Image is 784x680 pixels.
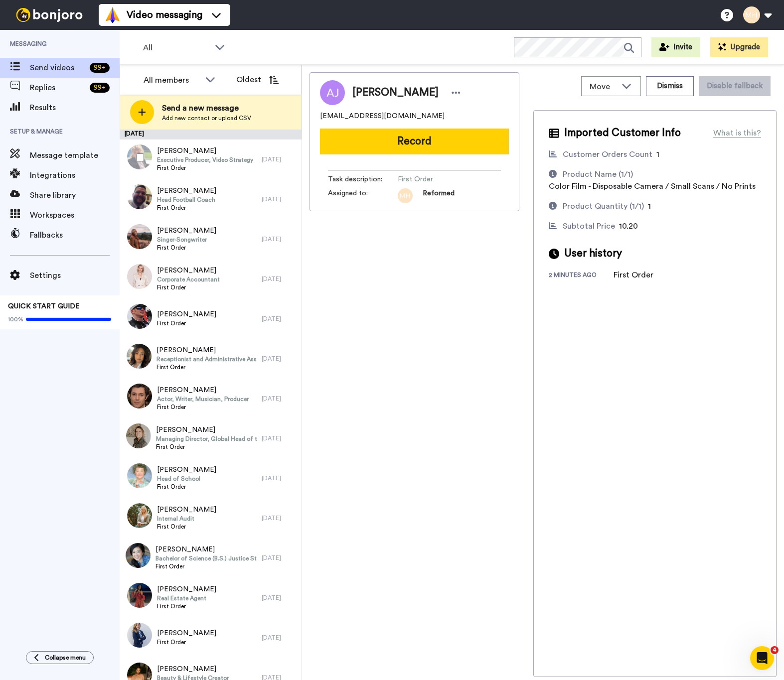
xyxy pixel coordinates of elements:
div: [DATE] [262,554,297,562]
span: First Order [157,403,249,411]
span: Assigned to: [328,188,398,203]
img: vm-color.svg [105,7,121,23]
img: 1a6aaa15-53ba-41f0-97b6-828ec2948ce9.jpg [127,344,152,369]
span: [PERSON_NAME] [157,146,253,156]
span: Move [590,81,617,93]
img: 6c8a3486-844a-4c2e-aa0e-ca71b9dae313.jpg [126,543,151,568]
span: Video messaging [127,8,202,22]
span: [PERSON_NAME] [157,664,229,674]
img: c97e8e4e-3fb7-4dde-8994-a2e94205f259.jpg [127,463,152,488]
div: [DATE] [262,634,297,642]
button: Invite [651,37,700,57]
span: Color Film - Disposable Camera / Small Scans / No Prints [549,182,756,190]
div: [DATE] [120,130,302,139]
div: Product Name (1/1) [563,168,633,180]
span: First Order [157,363,257,371]
img: 2cca7ffd-932a-46e3-b32e-9d6698c1f6d0.jpg [127,264,152,289]
span: First Order [156,562,257,570]
span: Imported Customer Info [564,126,681,140]
div: Product Quantity (1/1) [563,200,644,212]
div: [DATE] [262,514,297,522]
div: [DATE] [262,434,297,442]
span: Collapse menu [45,654,86,662]
div: Customer Orders Count [563,148,652,160]
button: Disable fallback [699,76,771,96]
span: 4 [771,646,779,654]
span: [PERSON_NAME] [157,266,220,275]
span: 1 [656,150,659,158]
span: Corporate Accountant [157,275,220,283]
span: [PERSON_NAME] [157,465,216,475]
img: 94fd4a8d-8a90-4d06-9372-f95f0eac0b5a.jpg [127,623,152,648]
div: 99 + [90,83,110,93]
span: [PERSON_NAME] [157,385,249,395]
span: Executive Producer, Video Strategy [157,156,253,164]
img: 0af504cf-fe9e-4b8b-93b6-ab742bdf3897.jpg [127,224,152,249]
span: QUICK START GUIDE [8,303,80,310]
span: First Order [156,443,257,451]
div: [DATE] [262,155,297,163]
span: Singer-Songwriter [157,236,216,244]
span: [PERSON_NAME] [157,628,216,638]
span: First Order [157,244,216,252]
span: Real Estate Agent [157,594,216,602]
span: [PERSON_NAME] [157,505,216,515]
span: Reformed [423,188,455,203]
span: 100% [8,315,23,323]
span: [PERSON_NAME] [157,226,216,236]
div: What is this? [713,127,761,139]
span: Bachelor of Science (B.S.) Justice Studies Major; Humanitarian Affairs Minor; Human Resource Deve... [156,554,257,562]
span: Integrations [30,169,120,181]
span: Head Football Coach [157,196,216,204]
span: Settings [30,270,120,281]
span: [PERSON_NAME] [352,85,439,100]
span: Add new contact or upload CSV [162,114,251,122]
span: All [143,42,210,54]
iframe: Intercom live chat [750,646,774,670]
span: Results [30,102,120,114]
span: User history [564,246,622,261]
img: a886186b-8276-4c25-b74e-8da5f0978c92.jpg [127,503,152,528]
span: First Order [157,204,216,212]
span: Send videos [30,62,86,74]
span: [PERSON_NAME] [157,345,257,355]
img: 1562de29-24e4-4938-bed7-d28593768743.jpg [127,583,152,608]
span: 10.20 [619,222,638,230]
div: [DATE] [262,474,297,482]
div: 2 minutes ago [549,271,614,281]
button: Record [320,129,509,154]
span: Fallbacks [30,229,120,241]
span: Replies [30,82,86,94]
span: [PERSON_NAME] [156,425,257,435]
button: Collapse menu [26,651,94,664]
span: Head of School [157,475,216,483]
div: All members [144,74,200,86]
div: [DATE] [262,594,297,602]
div: [DATE] [262,315,297,323]
button: Oldest [229,70,286,90]
img: 8ab4e365-3e08-4de5-96f1-6ad7f6cff256.jpg [127,184,152,209]
img: 0c5f85ae-e3c0-4a34-80a3-9445d96b625c.jpg [127,384,152,408]
img: 7a9e60cf-951f-4b7c-a7f0-f9f90730c7d1.jpg [127,304,152,329]
div: [DATE] [262,195,297,203]
span: First Order [157,602,216,610]
span: [EMAIL_ADDRESS][DOMAIN_NAME] [320,111,445,121]
div: 99 + [90,63,110,73]
span: Task description : [328,174,398,184]
div: [DATE] [262,235,297,243]
div: [DATE] [262,395,297,403]
span: Share library [30,189,120,201]
img: Image of Ashlynn Johnson [320,80,345,105]
span: 1 [648,202,651,210]
span: First Order [157,523,216,531]
span: Receptionist and Administrative Assistant [157,355,257,363]
div: [DATE] [262,275,297,283]
img: f3c6892f-878a-412a-a1ec-9581d67677f1.jpg [126,423,151,448]
span: Managing Director, Global Head of the Investment Bank Compliance [156,435,257,443]
span: First Order [157,638,216,646]
span: First Order [398,174,492,184]
button: Upgrade [710,37,768,57]
span: Actor, Writer, Musician, Producer [157,395,249,403]
div: Subtotal Price [563,220,615,232]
